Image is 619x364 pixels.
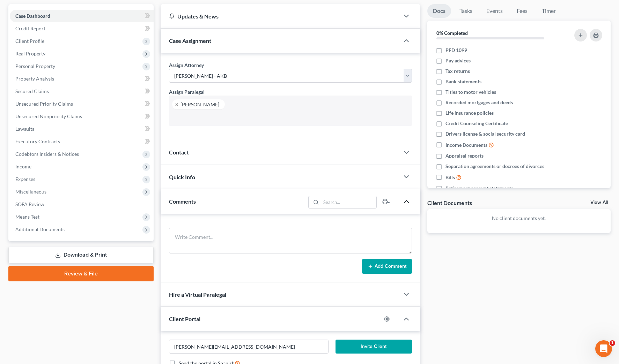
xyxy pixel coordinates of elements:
[321,196,376,208] input: Search...
[511,4,533,18] a: Fees
[10,22,154,35] a: Credit Report
[169,13,391,20] div: Updates & News
[15,138,60,144] span: Executory Contracts
[10,110,154,123] a: Unsecured Nonpriority Claims
[590,200,608,205] a: View All
[169,149,189,156] span: Contact
[436,30,468,36] strong: 0% Completed
[15,214,39,220] span: Means Test
[445,163,544,170] span: Separation agreements or decrees of divorces
[180,102,219,107] div: [PERSON_NAME]
[445,174,455,181] span: Bills
[445,57,471,64] span: Pay advices
[536,4,561,18] a: Timer
[8,247,154,263] a: Download & Print
[15,38,44,44] span: Client Profile
[445,47,467,54] span: PFD 1099
[362,259,412,274] button: Add Comment
[15,126,34,132] span: Lawsuits
[445,152,484,159] span: Appraisal reports
[445,78,481,85] span: Bank statements
[10,135,154,148] a: Executory Contracts
[8,266,154,281] a: Review & File
[169,340,328,353] input: Enter email
[445,109,494,116] span: Life insurance policies
[15,25,45,31] span: Credit Report
[15,201,44,207] span: SOFA Review
[15,63,55,69] span: Personal Property
[445,130,525,137] span: Drivers license & social security card
[10,73,154,85] a: Property Analysis
[15,113,82,119] span: Unsecured Nonpriority Claims
[169,61,204,69] label: Assign Attorney
[15,51,45,56] span: Real Property
[427,4,451,18] a: Docs
[15,88,49,94] span: Secured Claims
[445,185,513,192] span: Retirement account statements
[610,340,615,346] span: 1
[433,215,605,222] p: No client documents yet.
[169,174,195,180] span: Quick Info
[445,142,487,149] span: Income Documents
[15,101,73,107] span: Unsecured Priority Claims
[169,37,211,44] span: Case Assignment
[445,89,496,96] span: Titles to motor vehicles
[10,198,154,211] a: SOFA Review
[15,189,46,195] span: Miscellaneous
[169,291,226,298] span: Hire a Virtual Paralegal
[15,13,50,19] span: Case Dashboard
[15,226,65,232] span: Additional Documents
[169,316,200,322] span: Client Portal
[481,4,508,18] a: Events
[445,68,470,75] span: Tax returns
[445,120,508,127] span: Credit Counseling Certificate
[169,88,205,96] label: Assign Paralegal
[427,199,472,206] div: Client Documents
[10,123,154,135] a: Lawsuits
[15,176,35,182] span: Expenses
[15,76,54,82] span: Property Analysis
[10,85,154,98] a: Secured Claims
[595,340,612,357] iframe: Intercom live chat
[454,4,478,18] a: Tasks
[10,10,154,22] a: Case Dashboard
[336,340,412,354] button: Invite Client
[169,198,196,205] span: Comments
[445,99,513,106] span: Recorded mortgages and deeds
[10,98,154,110] a: Unsecured Priority Claims
[15,151,79,157] span: Codebtors Insiders & Notices
[15,164,31,169] span: Income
